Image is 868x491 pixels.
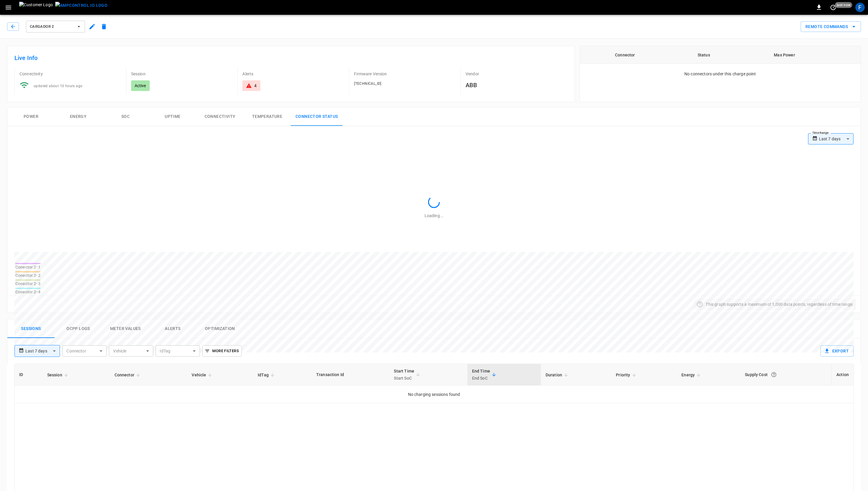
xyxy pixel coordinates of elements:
div: 4 [254,83,257,89]
div: Supply Cost [745,369,827,380]
span: Connector [115,371,142,378]
div: End Time [472,368,490,382]
span: updated about 10 hours ago [34,84,82,88]
label: Time Range [812,131,829,135]
button: Energy [55,107,102,126]
button: Sessions [7,319,55,338]
button: The cost of your charging session based on your supply rates [769,369,779,380]
span: End TimeEnd SoC [472,368,498,382]
span: [TECHNICAL_ID] [354,82,381,86]
span: Loading... [425,213,443,218]
img: ampcontrol.io logo [55,2,107,9]
div: remote commands options [801,21,861,32]
div: Last 7 days [819,133,854,144]
p: Vendor [466,71,567,77]
span: just now [835,2,852,8]
h6: Live Info [14,53,567,63]
p: No connectors under this charge point [684,71,756,77]
span: Priority [616,371,638,378]
div: profile-icon [855,3,865,12]
p: Firmware Version [354,71,456,77]
th: Action [831,364,854,386]
button: Power [7,107,55,126]
button: Connector Status [291,107,342,126]
div: Last 7 days [25,345,60,357]
button: Connectivity [196,107,244,126]
th: ID [14,364,43,386]
button: Alerts [149,319,196,338]
button: SOC [102,107,149,126]
button: Temperature [244,107,291,126]
p: Session [131,71,233,77]
span: Vehicle [192,371,214,378]
button: set refresh interval [828,3,838,12]
button: Ocpp logs [55,319,102,338]
h6: ABB [466,80,567,90]
button: Optimization [196,319,244,338]
table: connector table [580,46,861,64]
button: More Filters [202,345,242,357]
button: Export [820,345,854,357]
th: Connector [580,46,670,64]
th: Status [670,46,738,64]
img: Customer Logo [19,2,53,13]
span: Session [47,371,70,378]
th: Max Power [738,46,832,64]
span: Duration [546,371,570,378]
span: Energy [681,371,702,378]
button: Uptime [149,107,196,126]
button: Remote Commands [801,21,861,32]
table: sessions table [14,364,854,403]
p: Alerts [242,71,344,77]
p: End SoC [472,375,490,382]
span: Start TimeStart SoC [394,368,422,382]
div: Start Time [394,368,414,382]
th: Transaction Id [311,364,389,386]
p: Active [135,83,146,89]
button: Meter Values [102,319,149,338]
span: IdTag [258,371,276,378]
p: Connectivity [19,71,121,77]
p: Start SoC [394,375,414,382]
button: Cargador 2 [26,21,85,32]
span: Cargador 2 [30,23,74,30]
